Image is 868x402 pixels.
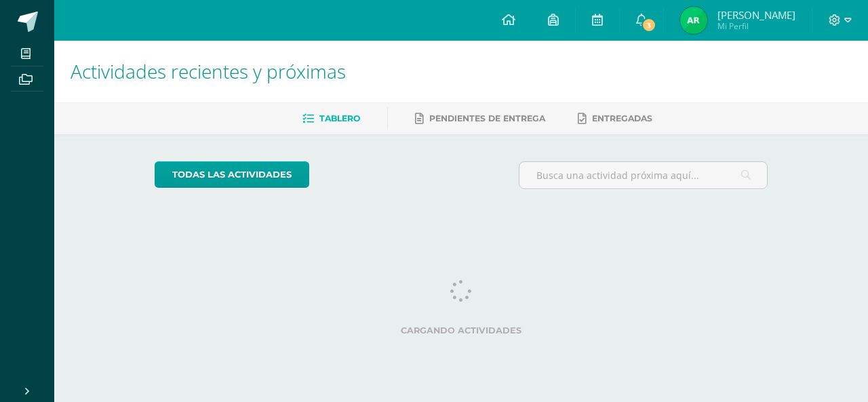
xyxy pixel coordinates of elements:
span: [PERSON_NAME] [717,8,795,22]
span: 3 [642,18,656,33]
input: Busca una actividad próxima aquí... [519,162,768,188]
span: Mi Perfil [717,20,795,32]
a: Entregadas [578,108,652,129]
span: Pendientes de entrega [429,113,545,123]
a: Pendientes de entrega [415,108,545,129]
img: ed538eaef0e8cddccc62b37738888830.png [680,7,707,34]
label: Cargando actividades [155,325,768,336]
span: Actividades recientes y próximas [71,58,346,84]
span: Entregadas [592,113,652,123]
a: todas las Actividades [155,161,309,188]
span: Tablero [319,113,360,123]
a: Tablero [302,108,360,129]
